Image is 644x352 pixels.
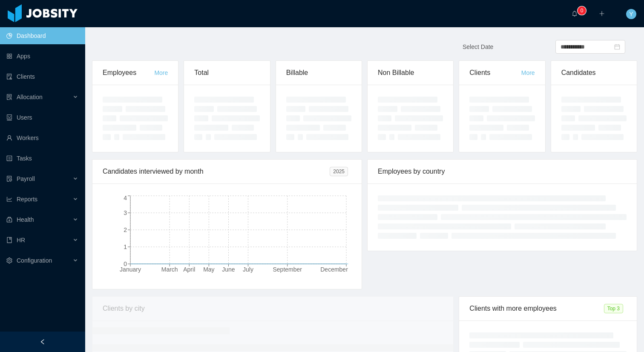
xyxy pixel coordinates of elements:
[120,266,141,273] tspan: January
[469,61,521,85] div: Clients
[378,61,443,85] div: Non Billable
[17,94,43,100] span: Allocation
[103,160,330,183] div: Candidates interviewed by month
[124,226,127,233] tspan: 2
[124,209,127,216] tspan: 3
[124,243,127,250] tspan: 1
[6,48,78,65] a: icon: appstoreApps
[124,195,127,201] tspan: 4
[629,9,633,19] span: Y
[521,69,535,76] a: More
[6,129,78,146] a: icon: userWorkers
[6,217,12,223] i: icon: medicine-box
[17,216,34,223] span: Health
[6,150,78,167] a: icon: profileTasks
[572,11,578,17] i: icon: bell
[330,167,348,176] span: 2025
[6,237,12,243] i: icon: book
[6,258,12,263] i: icon: setting
[161,266,178,273] tspan: March
[124,260,127,267] tspan: 0
[6,68,78,85] a: icon: auditClients
[604,304,623,313] span: Top 3
[320,266,348,273] tspan: December
[243,266,253,273] tspan: July
[6,27,78,44] a: icon: pie-chartDashboard
[599,11,605,17] i: icon: plus
[378,160,627,183] div: Employees by country
[154,69,168,76] a: More
[17,257,52,264] span: Configuration
[469,297,604,321] div: Clients with more employees
[6,94,12,100] i: icon: solution
[561,61,627,85] div: Candidates
[6,176,12,182] i: icon: file-protect
[222,266,235,273] tspan: June
[578,6,586,15] sup: 0
[17,196,37,203] span: Reports
[103,61,154,85] div: Employees
[6,109,78,126] a: icon: robotUsers
[183,266,195,273] tspan: April
[17,237,25,243] span: HR
[203,266,214,273] tspan: May
[194,61,259,85] div: Total
[614,44,620,50] i: icon: calendar
[286,61,351,85] div: Billable
[463,43,493,50] span: Select Date
[6,196,12,202] i: icon: line-chart
[17,175,35,182] span: Payroll
[273,266,302,273] tspan: September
